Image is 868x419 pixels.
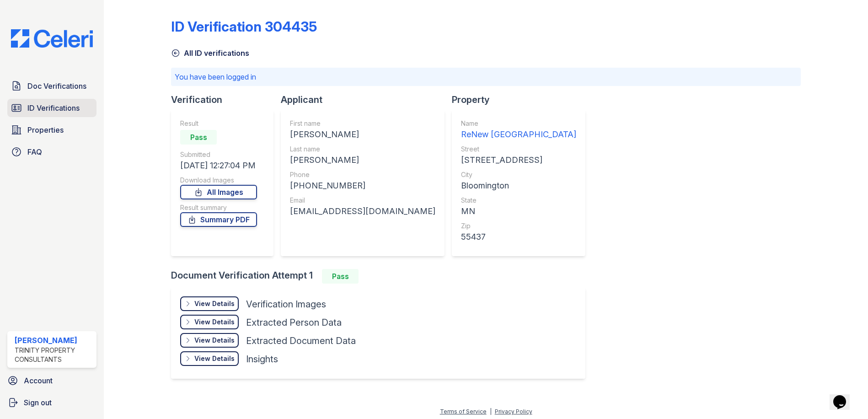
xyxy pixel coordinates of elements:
a: Privacy Policy [495,408,532,415]
p: You have been logged in [175,71,797,82]
div: Bloomington [461,179,576,192]
div: Trinity Property Consultants [15,346,93,364]
div: [PERSON_NAME] [15,335,93,346]
img: CE_Logo_Blue-a8612792a0a2168367f1c8372b55b34899dd931a85d93a1a3d3e32e68fde9ad4.png [4,29,100,48]
div: Result [180,119,257,128]
div: View Details [194,336,235,345]
div: Download Images [180,176,257,185]
div: [PERSON_NAME] [290,128,435,141]
div: View Details [194,354,235,363]
div: State [461,196,576,205]
div: Street [461,145,576,154]
a: Doc Verifications [7,77,96,95]
div: City [461,170,576,179]
a: All Images [180,185,257,199]
span: FAQ [27,146,42,157]
div: 55437 [461,231,576,243]
a: Sign out [4,393,100,412]
div: View Details [194,299,235,308]
div: Result summary [180,203,257,212]
a: FAQ [7,143,96,161]
div: Insights [246,353,278,365]
span: Account [24,375,53,386]
a: All ID verifications [171,48,249,59]
div: [STREET_ADDRESS] [461,154,576,167]
a: Account [4,371,100,390]
iframe: chat widget [830,382,859,410]
div: View Details [194,317,235,327]
a: Terms of Service [440,408,487,415]
div: | [490,408,492,415]
a: Name ReNew [GEOGRAPHIC_DATA] [461,119,576,141]
a: ID Verifications [7,99,96,117]
div: First name [290,119,435,128]
a: Summary PDF [180,212,257,227]
div: ReNew [GEOGRAPHIC_DATA] [461,128,576,141]
div: Document Verification Attempt 1 [171,269,593,284]
div: MN [461,205,576,218]
span: Sign out [24,397,52,408]
a: Properties [7,121,96,139]
div: Pass [180,130,217,145]
div: [EMAIL_ADDRESS][DOMAIN_NAME] [290,205,435,218]
div: Email [290,196,435,205]
div: Applicant [281,93,452,106]
div: Property [452,93,593,106]
div: [DATE] 12:27:04 PM [180,159,257,172]
div: Extracted Document Data [246,334,356,347]
div: Verification Images [246,298,326,311]
div: Submitted [180,150,257,159]
div: [PERSON_NAME] [290,154,435,167]
div: Extracted Person Data [246,316,342,329]
div: Phone [290,170,435,179]
div: Pass [322,269,359,284]
div: ID Verification 304435 [171,18,317,35]
div: [PHONE_NUMBER] [290,179,435,192]
span: Properties [27,124,64,135]
span: ID Verifications [27,102,80,113]
div: Zip [461,221,576,231]
div: Last name [290,145,435,154]
div: Name [461,119,576,128]
span: Doc Verifications [27,81,86,91]
div: Verification [171,93,281,106]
